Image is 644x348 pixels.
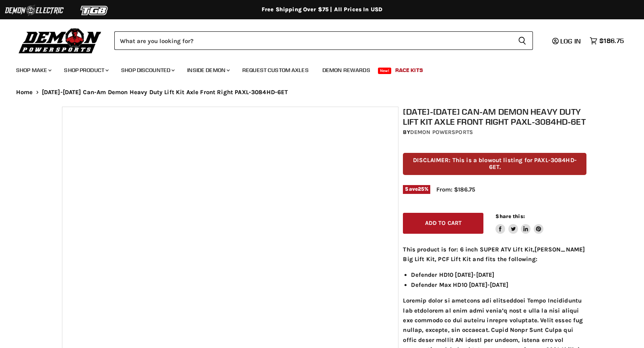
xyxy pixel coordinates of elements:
[403,107,586,127] h1: [DATE]-[DATE] Can-Am Demon Heavy Duty Lift Kit Axle Front Right PAXL-3084HD-6ET
[16,26,104,55] img: Demon Powersports
[378,68,392,74] span: New!
[403,213,483,234] button: Add to cart
[114,31,512,50] input: Search
[403,185,430,194] span: Save %
[389,62,429,78] a: Race Kits
[586,35,628,47] a: $186.75
[495,213,524,219] span: Share this:
[58,62,114,78] a: Shop Product
[42,89,288,96] span: [DATE]-[DATE] Can-Am Demon Heavy Duty Lift Kit Axle Front Right PAXL-3084HD-6ET
[10,62,56,78] a: Shop Make
[10,59,622,78] ul: Main menu
[114,31,533,50] form: Product
[316,62,376,78] a: Demon Rewards
[549,37,586,45] a: Log in
[512,31,533,50] button: Search
[4,3,64,18] img: Demon Electric Logo 2
[403,245,586,264] p: This product is for: 6 inch SUPER ATV Lift Kit,[PERSON_NAME] Big Lift Kit, PCF Lift Kit and fits ...
[425,220,462,227] span: Add to cart
[16,89,33,96] a: Home
[436,186,475,193] span: From: $186.75
[495,213,543,234] aside: Share this:
[64,3,125,18] img: TGB Logo 2
[403,153,586,175] p: DISCLAIMER: This is a blowout listing for PAXL-3084HD-6ET.
[418,186,424,192] span: 25
[181,62,235,78] a: Inside Demon
[599,37,624,45] span: $186.75
[411,270,586,280] li: Defender HD10 [DATE]-[DATE]
[410,129,473,136] a: Demon Powersports
[115,62,180,78] a: Shop Discounted
[560,37,581,45] span: Log in
[403,128,586,137] div: by
[411,280,586,290] li: Defender Max HD10 [DATE]-[DATE]
[236,62,315,78] a: Request Custom Axles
